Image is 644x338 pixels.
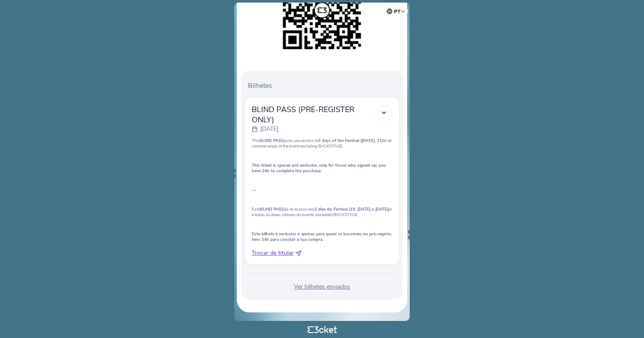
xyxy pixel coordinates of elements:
[252,206,392,217] p: Este dá-te acesso aos e a todas as áreas comuns do evento, excluindo BACKSTAGE.
[259,138,283,143] strong: BLIND PASS
[248,81,400,90] p: Bilhetes
[260,125,279,133] p: [DATE]
[252,162,386,173] strong: This ticket is special and exclusive, only for those who signed up, you have 24h to complete the ...
[252,187,392,193] p: —
[252,249,293,257] span: Trocar de titular
[318,138,383,143] strong: 3 days of the Festival ([DATE], 21)
[252,104,376,125] span: BLIND PASS (PRE-REGISTER ONLY)
[252,138,392,149] p: This gives you access to to all common areas of the event excluding BACKSTAGE.
[252,231,392,242] strong: Este bilhete é exclusivo e apenas para quem se inscreveu no pré-registo, tens 24h para concluir a...
[314,206,390,212] strong: 3 dias do Festival (19, [DATE] e [DATE])
[244,283,400,291] div: Ver bilhetes enviados
[260,206,284,212] strong: BLIND PASS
